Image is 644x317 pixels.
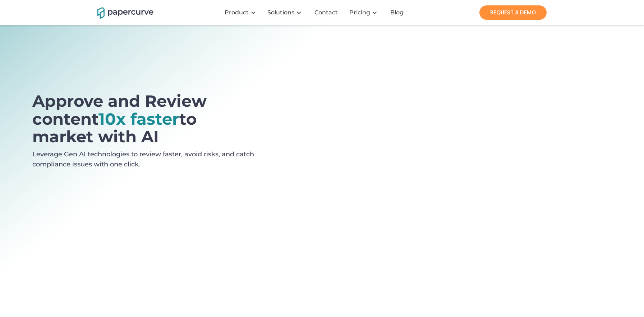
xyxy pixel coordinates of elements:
div: Product [225,9,249,16]
div: Solutions [263,2,309,23]
a: REQUEST A DEMO [479,5,547,20]
div: Solutions [267,9,294,16]
div: Pricing [345,2,385,23]
p: Leverage Gen AI technologies to review faster, avoid risks, and catch compliance issues with one ... [32,149,259,174]
a: home [97,6,144,19]
div: Contact [314,9,338,16]
div: Blog [390,9,404,16]
a: open lightbox [32,92,259,187]
a: Contact [309,9,345,16]
a: Pricing [349,9,370,16]
h1: Approve and Review content to market with AI [32,92,259,146]
span: 10x faster [98,109,179,129]
a: Blog [385,9,411,16]
div: Product [220,2,263,23]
